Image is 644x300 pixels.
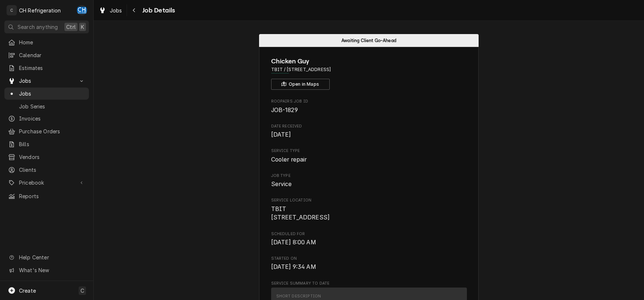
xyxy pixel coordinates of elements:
[4,164,89,176] a: Clients
[271,148,467,164] div: Service Type
[19,90,85,97] span: Jobs
[4,251,89,263] a: Go to Help Center
[271,205,467,222] span: Service Location
[19,51,85,59] span: Calendar
[271,106,467,115] span: Roopairs Job ID
[271,99,467,104] span: Roopairs Job ID
[271,107,298,114] span: JOB-1829
[271,123,467,129] span: Date Received
[4,177,89,189] a: Go to Pricebook
[271,130,467,139] span: Date Received
[7,5,17,15] div: C
[19,266,85,274] span: What's New
[96,4,125,16] a: Jobs
[19,127,85,135] span: Purchase Orders
[19,253,85,261] span: Help Center
[276,293,321,299] div: Short Description
[110,7,122,14] span: Jobs
[341,38,396,43] span: Awaiting Client Go-Ahead
[271,56,467,90] div: Client Information
[4,75,89,87] a: Go to Jobs
[128,4,140,16] button: Navigate back
[19,77,74,85] span: Jobs
[271,180,467,189] span: Job Type
[19,288,36,294] span: Create
[4,49,89,61] a: Calendar
[4,138,89,150] a: Bills
[271,238,467,247] span: Scheduled For
[4,21,89,33] button: Search anythingCtrlK
[4,88,89,100] a: Jobs
[271,197,467,203] span: Service Location
[271,239,316,246] span: [DATE] 8:00 AM
[271,256,467,271] div: Started On
[18,23,58,31] span: Search anything
[19,115,85,122] span: Invoices
[4,151,89,163] a: Vendors
[271,56,467,66] span: Name
[271,79,330,90] button: Open in Maps
[19,7,61,14] div: CH Refrigeration
[19,64,85,72] span: Estimates
[80,287,84,295] span: C
[271,173,467,179] span: Job Type
[271,231,467,237] span: Scheduled For
[271,123,467,139] div: Date Received
[271,197,467,222] div: Service Location
[271,66,467,73] span: Address
[271,181,292,188] span: Service
[271,99,467,114] div: Roopairs Job ID
[77,5,87,15] div: CH
[19,38,85,46] span: Home
[271,155,467,164] span: Service Type
[271,263,467,271] span: Started On
[19,153,85,161] span: Vendors
[259,34,479,47] div: Status
[4,125,89,137] a: Purchase Orders
[271,156,307,163] span: Cooler repair
[271,263,316,270] span: [DATE] 9:34 AM
[66,23,76,31] span: Ctrl
[81,23,84,31] span: K
[19,166,85,174] span: Clients
[19,103,85,110] span: Job Series
[19,179,74,186] span: Pricebook
[271,173,467,189] div: Job Type
[140,5,175,15] span: Job Details
[271,131,291,138] span: [DATE]
[271,231,467,247] div: Scheduled For
[19,192,85,200] span: Reports
[271,205,330,221] span: TBIT [STREET_ADDRESS]
[4,36,89,48] a: Home
[77,5,87,15] div: Chris Hiraga's Avatar
[271,256,467,262] span: Started On
[271,148,467,154] span: Service Type
[4,264,89,276] a: Go to What's New
[4,100,89,112] a: Job Series
[4,190,89,202] a: Reports
[4,112,89,125] a: Invoices
[19,140,85,148] span: Bills
[4,62,89,74] a: Estimates
[271,281,467,286] span: Service Summary To Date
